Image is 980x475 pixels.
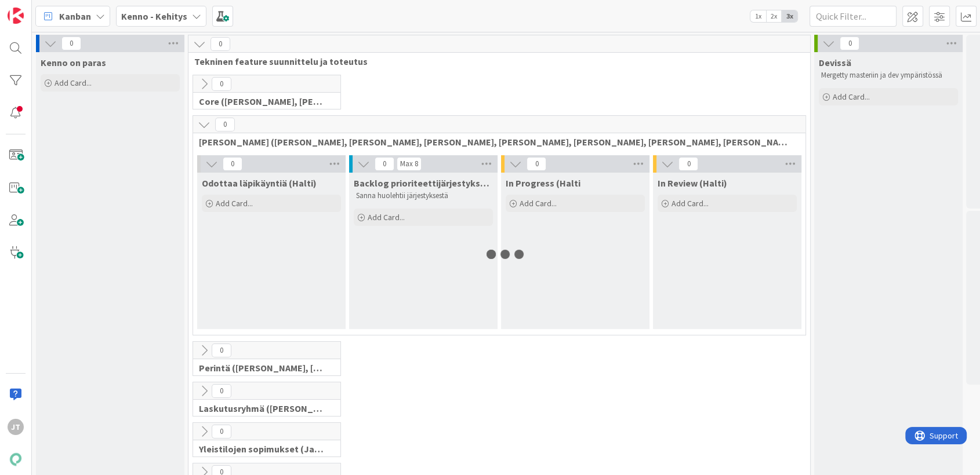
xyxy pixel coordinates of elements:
[821,71,956,80] p: Mergetty masteriin ja dev ympäristössä
[354,177,493,189] span: Backlog prioriteettijärjestyksessä (Halti)
[527,157,546,171] span: 0
[840,36,859,50] span: 0
[520,198,557,209] span: Add Card...
[672,198,709,209] span: Add Card...
[199,136,791,148] span: Halti (Sebastian, VilleH, Riikka, Antti, MikkoV, PetriH, PetriM)
[212,384,231,398] span: 0
[199,443,326,455] span: Yleistilojen sopimukset (Jaakko, VilleP, TommiL, Simo)
[41,57,106,68] span: Kenno on paras
[750,10,766,22] span: 1x
[210,37,230,51] span: 0
[202,177,317,189] span: Odottaa läpikäyntiä (Halti)
[766,10,782,22] span: 2x
[8,8,24,24] img: Visit kanbanzone.com
[212,425,231,439] span: 0
[59,9,91,23] span: Kanban
[8,451,24,467] img: avatar
[375,157,394,171] span: 0
[61,36,81,50] span: 0
[194,56,796,67] span: Tekninen feature suunnittelu ja toteutus
[212,77,231,91] span: 0
[819,57,851,68] span: Devissä
[833,92,870,102] span: Add Card...
[199,96,326,107] span: Core (Pasi, Jussi, JaakkoHä, Jyri, Leo, MikkoK, Väinö, MattiH)
[121,10,187,22] b: Kenno - Kehitys
[212,344,231,357] span: 0
[368,212,405,222] span: Add Card...
[199,403,326,414] span: Laskutusryhmä (Antti, Keijo)
[658,177,727,189] span: In Review (Halti)
[678,157,698,171] span: 0
[216,198,253,209] span: Add Card...
[223,157,242,171] span: 0
[199,362,326,374] span: Perintä (Jaakko, PetriH, MikkoV, Pasi)
[782,10,797,22] span: 3x
[55,78,92,88] span: Add Card...
[810,6,896,27] input: Quick Filter...
[506,177,580,189] span: In Progress (Halti
[400,161,418,167] div: Max 8
[8,419,24,435] div: JT
[356,191,491,200] p: Sanna huolehtii järjestyksestä
[24,2,53,16] span: Support
[215,118,235,131] span: 0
